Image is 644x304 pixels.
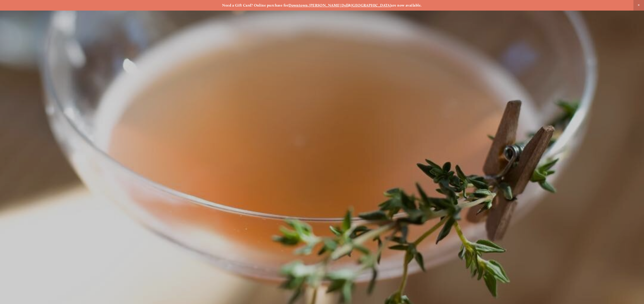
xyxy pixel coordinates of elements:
[351,3,391,8] a: [GEOGRAPHIC_DATA]
[222,3,289,8] strong: Need a Gift Card? Online purchase for
[348,3,351,8] strong: &
[391,3,422,8] strong: are now available.
[308,3,309,8] strong: ,
[309,3,348,8] a: [PERSON_NAME] Dell
[289,3,308,8] a: Downtown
